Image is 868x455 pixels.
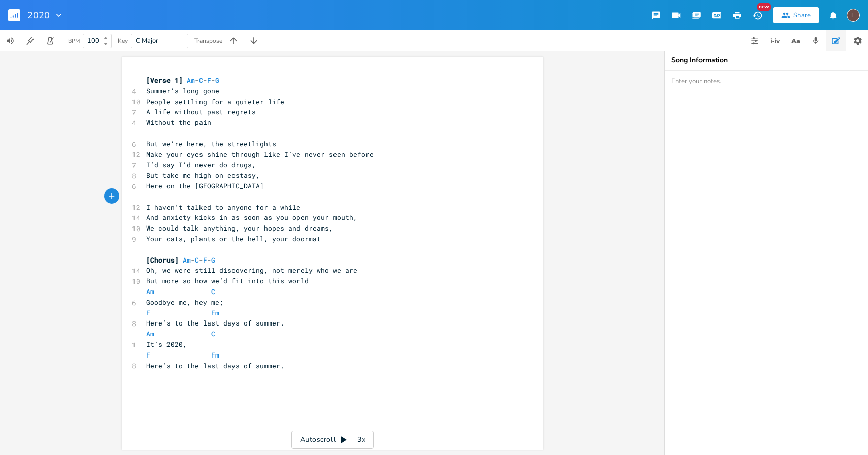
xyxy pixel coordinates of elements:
div: edward [847,9,860,22]
span: - - - [146,76,223,85]
span: Am [146,329,154,338]
span: Without the pain [146,118,211,127]
span: Oh, we were still discovering, not merely who we are [146,266,357,275]
span: F [203,255,207,265]
span: C Major [136,36,158,45]
span: But more so how we’d fit into this world [146,276,309,285]
div: 3x [352,431,371,449]
div: Transpose [194,38,222,44]
span: Make your eyes shine through like I’ve never seen before [146,150,374,159]
span: I haven’t talked to anyone for a while [146,203,301,212]
span: Fm [211,308,219,317]
span: F [146,350,150,360]
span: I’d say I’d never do drugs, [146,160,256,169]
span: C [211,329,215,338]
span: C [199,76,203,85]
span: Am [146,287,154,296]
span: Fm [211,350,219,360]
div: Share [793,11,811,20]
span: A life without past regrets [146,107,256,116]
span: Here’s to the last days of summer. [146,318,284,328]
span: G [215,76,219,85]
span: Am [187,76,195,85]
span: People settling for a quieter life [146,97,284,106]
span: It’s 2020, [146,340,187,349]
span: F [146,308,150,317]
div: Song Information [671,57,862,64]
span: But take me high on ecstasy, [146,171,260,180]
div: BPM [68,38,80,44]
span: Here’s to the last days of summer. [146,361,284,370]
span: And anxiety kicks in as soon as you open your mouth, [146,213,357,222]
button: New [747,6,767,24]
span: C [211,287,215,296]
span: [Verse 1] [146,76,183,85]
span: We could talk anything, your hopes and dreams, [146,223,333,233]
span: Your cats, plants or the hell, your doormat [146,234,321,243]
span: Here on the [GEOGRAPHIC_DATA] [146,181,264,190]
div: New [757,3,771,11]
button: E [847,4,860,27]
span: G [211,255,215,265]
span: Am [183,255,191,265]
span: - - - [146,255,219,265]
span: But we’re here, the streetlights [146,139,276,148]
span: Goodbye me, hey me; [146,298,223,307]
div: Key [118,38,128,44]
button: Share [773,7,819,23]
span: F [207,76,211,85]
span: [Chorus] [146,255,179,265]
div: Autoscroll [291,431,374,449]
span: C [195,255,199,265]
span: Summer’s long gone [146,86,219,95]
span: 2020 [27,11,50,20]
